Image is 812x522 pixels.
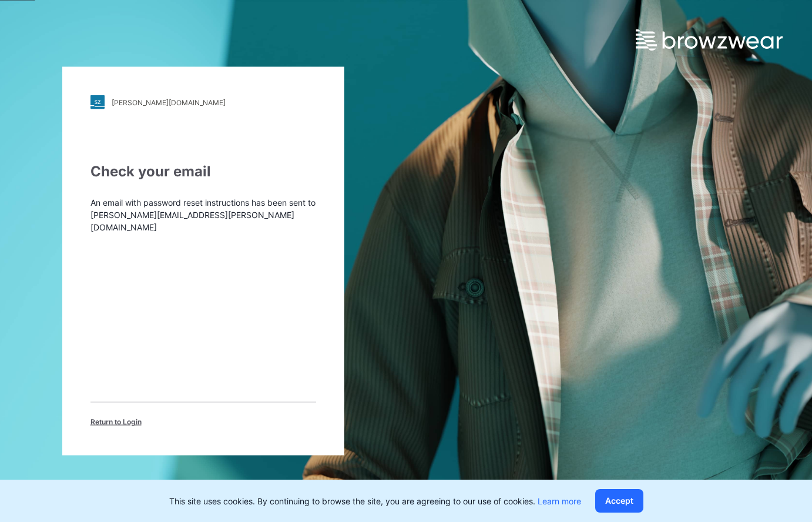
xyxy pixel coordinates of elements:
[169,495,581,507] p: This site uses cookies. By continuing to browse the site, you are agreeing to our use of cookies.
[90,95,105,109] img: stylezone-logo.562084cfcfab977791bfbf7441f1a819.svg
[112,98,226,106] div: [PERSON_NAME][DOMAIN_NAME]
[636,29,783,51] img: browzwear-logo.e42bd6dac1945053ebaf764b6aa21510.svg
[595,489,643,513] button: Accept
[90,417,142,427] span: Return to Login
[90,161,316,182] div: Check your email
[538,496,581,506] a: Learn more
[90,95,316,109] a: [PERSON_NAME][DOMAIN_NAME]
[90,196,316,233] p: An email with password reset instructions has been sent to [PERSON_NAME][EMAIL_ADDRESS][PERSON_NA...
